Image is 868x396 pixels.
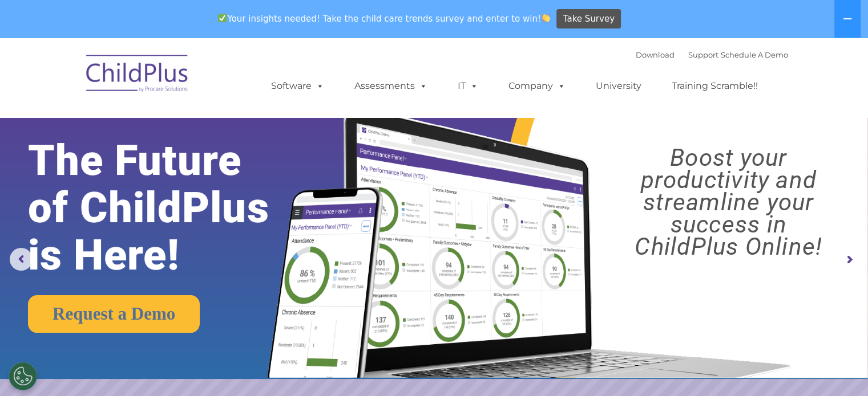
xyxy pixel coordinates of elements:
[28,295,200,333] a: Request a Demo
[159,75,193,84] span: Last name
[9,362,37,390] button: Cookies Settings
[556,9,621,29] a: Take Survey
[159,122,207,130] span: Phone number
[721,50,788,59] a: Schedule A Demo
[213,7,555,30] span: Your insights needed! Take the child care trends survey and enter to win!
[636,50,788,59] font: |
[218,14,227,22] img: ✅
[497,75,577,97] a: Company
[542,14,550,22] img: 👏
[80,47,195,104] img: ChildPlus by Procare Solutions
[260,75,336,97] a: Software
[600,146,857,258] rs-layer: Boost your productivity and streamline your success in ChildPlus Online!
[446,75,490,97] a: IT
[343,75,439,97] a: Assessments
[636,50,675,59] a: Download
[563,9,615,29] span: Take Survey
[28,137,305,279] rs-layer: The Future of ChildPlus is Here!
[660,75,769,97] a: Training Scramble!!
[584,75,653,97] a: University
[688,50,718,59] a: Support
